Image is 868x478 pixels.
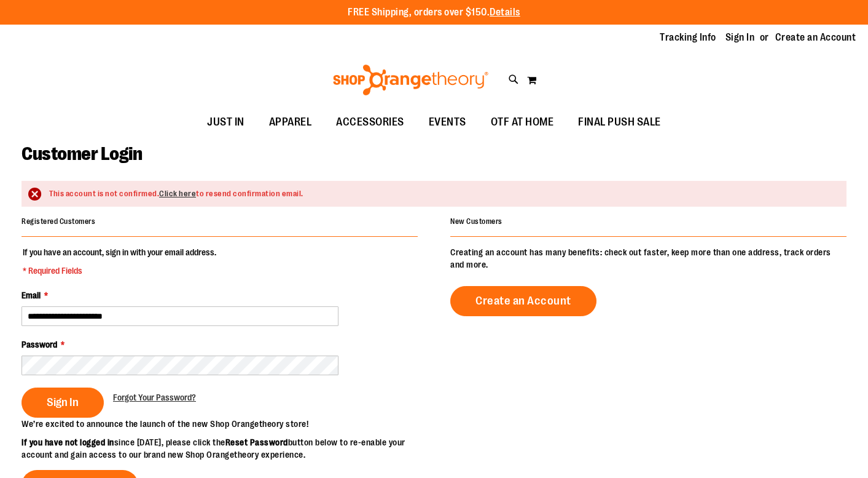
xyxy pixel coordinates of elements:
[450,286,596,316] a: Create an Account
[660,31,716,44] a: Tracking Info
[324,108,416,137] a: ACCESSORIES
[450,217,502,226] strong: New Customers
[22,290,41,300] span: Email
[429,108,466,136] span: EVENTS
[22,418,434,430] p: We’re excited to announce the launch of the new Shop Orangetheory store!
[225,437,288,447] strong: Reset Password
[22,340,57,349] span: Password
[269,108,312,136] span: APPAREL
[159,189,196,198] a: Click here
[113,392,196,402] span: Forgot Your Password?
[336,108,404,136] span: ACCESSORIES
[22,388,104,418] button: Sign In
[23,265,216,277] span: * Required Fields
[22,217,95,226] strong: Registered Customers
[22,143,142,164] span: Customer Login
[725,31,755,44] a: Sign In
[49,188,834,200] div: This account is not confirmed. to resend confirmation email.
[450,246,846,271] p: Creating an account has many benefits: check out faster, keep more than one address, track orders...
[257,108,324,137] a: APPAREL
[416,108,479,137] a: EVENTS
[195,108,257,137] a: JUST IN
[566,108,673,137] a: FINAL PUSH SALE
[348,6,520,20] p: FREE Shipping, orders over $150.
[22,246,217,277] legend: If you have an account, sign in with your email address.
[479,108,566,137] a: OTF AT HOME
[113,391,196,404] a: Forgot Your Password?
[491,108,554,136] span: OTF AT HOME
[578,108,661,136] span: FINAL PUSH SALE
[22,437,114,447] strong: If you have not logged in
[47,396,79,409] span: Sign In
[490,7,520,18] a: Details
[775,31,856,44] a: Create an Account
[207,108,244,136] span: JUST IN
[475,294,571,308] span: Create an Account
[331,65,490,95] img: Shop Orangetheory
[22,436,434,461] p: since [DATE], please click the button below to re-enable your account and gain access to our bran...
